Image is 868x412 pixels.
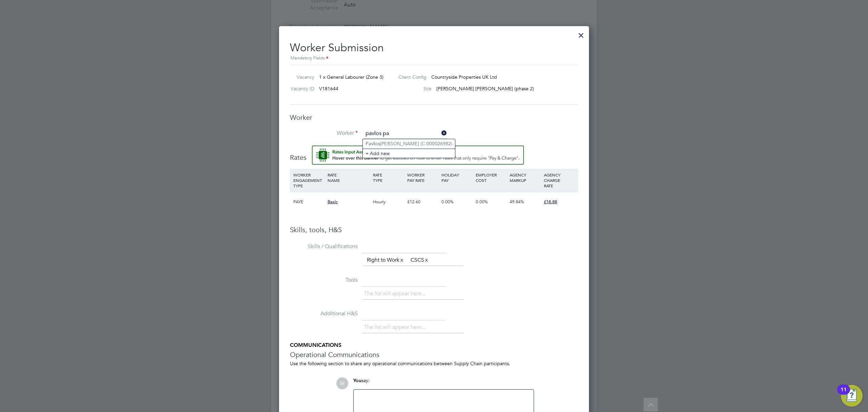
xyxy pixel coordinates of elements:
[290,310,358,317] label: Additional H&S
[287,74,314,80] label: Vacancy
[393,86,432,92] label: Site
[328,199,338,205] span: Basic
[336,377,348,389] span: SF
[292,169,326,192] div: WORKER ENGAGEMENT TYPE
[353,377,534,389] div: say:
[290,360,578,367] div: Use the following section to share any operational communications between Supply Chain participants.
[290,55,578,62] div: Mandatory Fields
[287,86,314,92] label: Vacancy ID
[399,256,404,264] a: x
[440,169,474,186] div: HOLIDAY PAY
[290,277,358,284] label: Tools
[371,192,406,212] div: Hourly
[508,169,542,186] div: AGENCY MARKUP
[366,141,380,147] b: vlos
[424,256,429,264] a: x
[544,199,557,205] span: £18.88
[371,169,406,186] div: RATE TYPE
[290,113,578,122] h3: Worker
[510,199,524,205] span: 49.84%
[366,141,371,147] b: Pa
[436,86,534,92] span: [PERSON_NAME] [PERSON_NAME] (phase 2)
[363,149,455,158] li: + Add new
[441,199,454,205] span: 0.00%
[290,350,578,359] h3: Operational Communications
[363,139,455,148] li: [PERSON_NAME] (C-000026982)
[841,385,863,407] button: Open Resource Center, 11 new notifications
[474,169,508,186] div: EMPLOYER COST
[319,86,338,92] span: V181644
[406,169,440,186] div: WORKER PAY RATE
[353,378,361,383] span: You
[841,390,847,398] div: 11
[290,36,578,62] h2: Worker Submission
[290,342,578,349] h5: COMMUNICATIONS
[476,199,488,205] span: 0.00%
[393,74,427,80] label: Client Config
[364,323,428,332] li: The list will appear here...
[408,256,432,265] li: CSCS
[431,74,497,80] span: Countryside Properties UK Ltd
[363,129,447,139] input: Search for...
[319,74,383,80] span: 1 x General Labourer (Zone 3)
[364,289,428,298] li: The list will appear here...
[290,130,358,137] label: Worker
[364,256,407,265] li: Right to Work
[290,243,358,250] label: Skills / Qualifications
[312,146,524,165] button: Rate Assistant
[406,192,440,212] div: £12.60
[290,146,578,162] h3: Rates
[542,169,576,192] div: AGENCY CHARGE RATE
[292,192,326,212] div: PAYE
[326,169,371,186] div: RATE NAME
[290,225,578,234] h3: Skills, tools, H&S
